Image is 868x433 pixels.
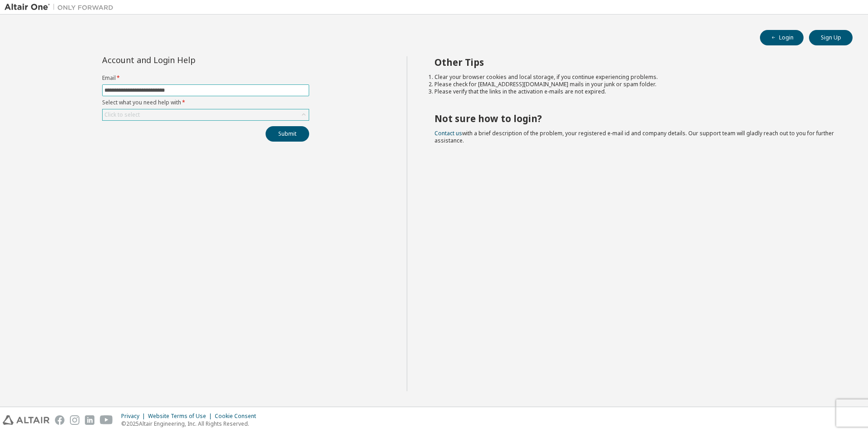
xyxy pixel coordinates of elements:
img: facebook.svg [55,415,64,425]
button: Submit [266,126,309,142]
h2: Not sure how to login? [434,113,837,124]
li: Please verify that the links in the activation e-mails are not expired. [434,88,837,95]
div: Website Terms of Use [148,413,215,420]
button: Sign Up [809,30,853,45]
li: Clear your browser cookies and local storage, if you continue experiencing problems. [434,74,837,81]
li: Please check for [EMAIL_ADDRESS][DOMAIN_NAME] mails in your junk or spam folder. [434,81,837,88]
div: Click to select [104,111,140,118]
button: Login [760,30,804,45]
div: Cookie Consent [215,413,261,420]
img: linkedin.svg [85,415,94,425]
h2: Other Tips [434,56,837,68]
label: Email [102,74,309,82]
img: youtube.svg [100,415,113,425]
span: with a brief description of the problem, your registered e-mail id and company details. Our suppo... [434,129,834,144]
div: Privacy [121,413,148,420]
img: altair_logo.svg [3,415,49,425]
label: Select what you need help with [102,99,309,106]
img: instagram.svg [70,415,79,425]
div: Click to select [103,109,309,120]
p: © 2025 Altair Engineering, Inc. All Rights Reserved. [121,420,261,428]
a: Contact us [434,129,462,137]
div: Account and Login Help [102,56,268,64]
img: Altair One [5,3,118,12]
